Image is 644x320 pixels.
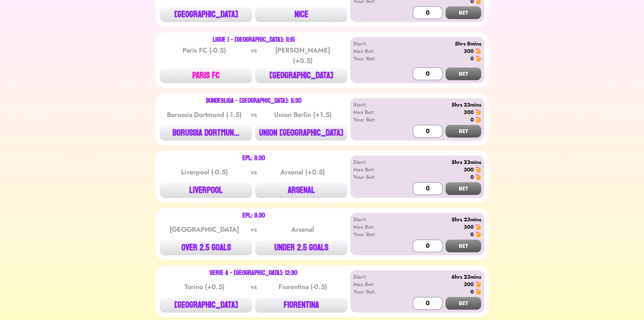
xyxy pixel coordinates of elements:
div: Fiorentina (-0.5) [265,282,340,292]
button: OVER 2.5 GOALS [160,240,252,255]
div: Start: [353,101,396,108]
img: 🍤 [475,56,481,61]
button: [GEOGRAPHIC_DATA] [160,7,252,22]
div: Your Bet: [353,288,396,295]
button: ARSENAL [255,183,347,198]
div: 5hrs 23mins [396,216,481,223]
div: Bundesliga - [GEOGRAPHIC_DATA]: 11:30 [206,98,302,104]
button: FIORENTINA [255,298,347,313]
div: Start: [353,216,396,223]
div: 0 [470,288,474,295]
img: 🍤 [475,224,481,230]
div: vs [249,224,258,235]
img: 🍤 [475,109,481,115]
div: Arsenal [265,224,340,235]
button: BET [445,297,481,310]
div: Arsenal (+0.5) [265,167,340,177]
div: EPL: 11:30 [242,213,265,219]
div: vs [249,167,258,177]
button: BET [445,6,481,19]
img: 🍤 [475,281,481,287]
div: Liverpool (-0.5) [167,167,242,177]
button: BET [445,240,481,252]
button: BET [445,182,481,195]
div: [PERSON_NAME] (+0.5) [265,45,340,66]
div: Your Bet: [353,116,396,123]
div: Ligue 1 - [GEOGRAPHIC_DATA]: 11:15 [213,37,295,43]
div: Union Berlin (+1.5) [265,110,340,120]
img: 🍤 [475,231,481,237]
div: 6hrs 23mins [396,273,481,281]
div: 0 [470,116,474,123]
div: Start: [353,273,396,281]
div: Start: [353,158,396,166]
img: 🍤 [475,174,481,180]
div: Max Bet: [353,47,396,55]
div: 300 [464,223,474,231]
div: [GEOGRAPHIC_DATA] [167,224,242,235]
div: Max Bet: [353,166,396,173]
div: Your Bet: [353,55,396,62]
div: 5hrs 23mins [396,101,481,108]
div: 5hrs 8mins [396,40,481,47]
div: Your Bet: [353,173,396,181]
button: UNDER 2.5 GOALS [255,240,347,255]
div: Paris FC (-0.5) [167,45,242,66]
div: vs [249,282,258,292]
div: Max Bet: [353,108,396,116]
div: 300 [464,166,474,173]
div: EPL: 11:30 [242,155,265,161]
button: UNION [GEOGRAPHIC_DATA] [255,126,347,140]
div: 300 [464,47,474,55]
button: NICE [255,7,347,22]
div: Borussia Dortmund (-1.5) [167,110,242,120]
img: 🍤 [475,117,481,123]
div: 0 [470,173,474,181]
button: [GEOGRAPHIC_DATA] [255,68,347,83]
img: 🍤 [475,167,481,172]
div: 5hrs 23mins [396,158,481,166]
div: Start: [353,40,396,47]
div: Max Bet: [353,223,396,231]
div: vs [249,45,258,66]
div: 0 [470,55,474,62]
img: 🍤 [475,48,481,54]
button: PARIS FC [160,68,252,83]
div: vs [249,110,258,120]
div: Max Bet: [353,281,396,288]
div: 0 [470,231,474,238]
div: Torino (+0.5) [167,282,242,292]
button: [GEOGRAPHIC_DATA] [160,298,252,313]
button: BET [445,125,481,137]
button: LIVERPOOL [160,183,252,198]
img: 🍤 [475,289,481,295]
button: BORUSSIA DORTMUN... [160,126,252,140]
button: BET [445,67,481,80]
div: Your Bet: [353,231,396,238]
div: Serie A - [GEOGRAPHIC_DATA]: 12:30 [210,270,297,276]
div: 300 [464,108,474,116]
div: 300 [464,281,474,288]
